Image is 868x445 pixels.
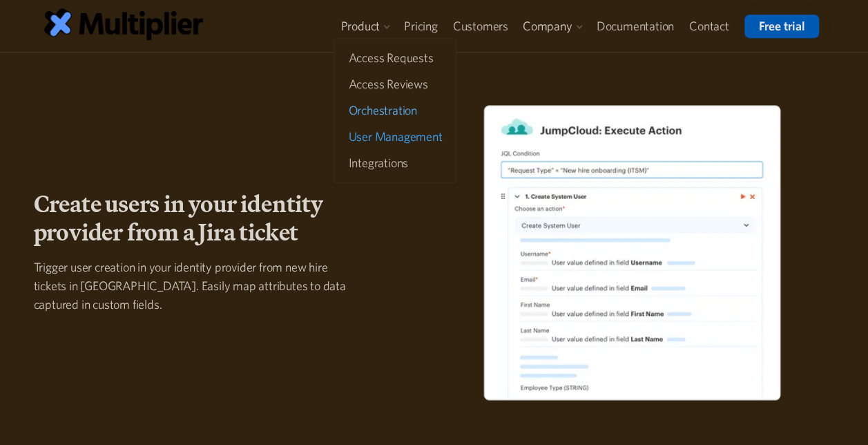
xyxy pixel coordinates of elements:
p: Trigger user creation in your identity provider from new hire tickets in [GEOGRAPHIC_DATA]. Easil... [34,258,350,314]
a: Documentation [588,15,681,38]
div: Company [516,15,589,38]
span: Create users in your identity provider from a Jira ticket [34,185,323,250]
a: Access Requests [343,46,447,70]
a: Integrations [343,151,447,176]
nav: Product [334,38,456,183]
a: Access Reviews [343,72,447,97]
a: Contact [682,15,737,38]
a: Pricing [396,15,445,38]
div: Company [523,18,572,35]
a: Orchestration [343,98,447,123]
a: Customers [445,15,516,38]
div: Product [340,18,380,35]
a: Free trial [744,15,818,38]
div: Product [334,15,396,38]
a: User Management [343,124,447,149]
